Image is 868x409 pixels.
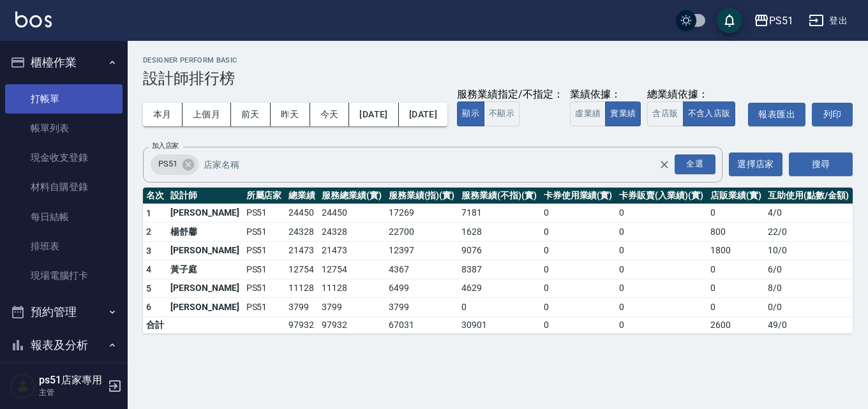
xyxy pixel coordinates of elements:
[707,241,765,260] td: 1800
[5,84,123,114] a: 打帳單
[541,260,617,279] td: 0
[5,46,123,79] button: 櫃檯作業
[765,223,853,242] td: 22 / 0
[200,153,681,175] input: 店家名稱
[804,9,853,33] button: 登出
[5,114,123,143] a: 帳單列表
[458,241,541,260] td: 9076
[385,279,458,298] td: 6499
[707,204,765,223] td: 0
[707,223,765,242] td: 800
[541,316,617,333] td: 0
[605,101,641,126] button: 實業績
[399,103,447,126] button: [DATE]
[458,279,541,298] td: 4629
[243,298,285,317] td: PS51
[385,298,458,317] td: 3799
[10,373,36,399] img: Person
[541,279,617,298] td: 0
[707,298,765,317] td: 0
[616,223,707,242] td: 0
[318,279,385,298] td: 11128
[765,279,853,298] td: 8 / 0
[285,298,318,317] td: 3799
[769,13,793,29] div: PS51
[146,227,151,237] span: 2
[318,204,385,223] td: 24450
[271,103,310,126] button: 昨天
[541,241,617,260] td: 0
[318,223,385,242] td: 24328
[318,241,385,260] td: 21473
[318,298,385,317] td: 3799
[151,154,198,175] div: PS51
[385,188,458,204] th: 服務業績(指)(實)
[570,88,641,101] div: 業績依據：
[285,279,318,298] td: 11128
[541,204,617,223] td: 0
[541,188,617,204] th: 卡券使用業績(實)
[707,316,765,333] td: 2600
[167,223,243,242] td: 楊舒馨
[5,232,123,261] a: 排班表
[458,298,541,317] td: 0
[146,264,151,274] span: 4
[541,223,617,242] td: 0
[765,188,853,204] th: 互助使用(點數/金額)
[675,154,715,174] div: 全選
[285,241,318,260] td: 21473
[385,241,458,260] td: 12397
[243,204,285,223] td: PS51
[243,188,285,204] th: 所屬店家
[765,316,853,333] td: 49 / 0
[672,152,718,177] button: Open
[167,298,243,317] td: [PERSON_NAME]
[318,260,385,279] td: 12754
[707,279,765,298] td: 0
[812,103,853,126] button: 列印
[243,279,285,298] td: PS51
[143,188,167,204] th: 名次
[310,103,350,126] button: 今天
[167,188,243,204] th: 設計師
[146,246,151,256] span: 3
[457,101,484,126] button: 顯示
[152,141,179,151] label: 加入店家
[647,101,683,126] button: 含店販
[458,223,541,242] td: 1628
[318,188,385,204] th: 服務總業績(實)
[484,101,520,126] button: 不顯示
[146,302,151,312] span: 6
[231,103,271,126] button: 前天
[285,316,318,333] td: 97932
[5,329,123,362] button: 報表及分析
[167,241,243,260] td: [PERSON_NAME]
[385,316,458,333] td: 67031
[243,260,285,279] td: PS51
[349,103,398,126] button: [DATE]
[729,152,782,176] button: 選擇店家
[167,204,243,223] td: [PERSON_NAME]
[5,261,123,290] a: 現場電腦打卡
[39,387,104,398] p: 主管
[616,279,707,298] td: 0
[655,156,673,174] button: Clear
[458,204,541,223] td: 7181
[616,260,707,279] td: 0
[285,223,318,242] td: 24328
[183,103,231,126] button: 上個月
[285,260,318,279] td: 12754
[243,241,285,260] td: PS51
[458,316,541,333] td: 30901
[385,260,458,279] td: 4367
[146,283,151,294] span: 5
[683,101,736,126] button: 不含入店販
[616,204,707,223] td: 0
[458,260,541,279] td: 8387
[789,152,853,176] button: 搜尋
[717,8,742,33] button: save
[285,188,318,204] th: 總業績
[616,241,707,260] td: 0
[458,188,541,204] th: 服務業績(不指)(實)
[749,8,798,34] button: PS51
